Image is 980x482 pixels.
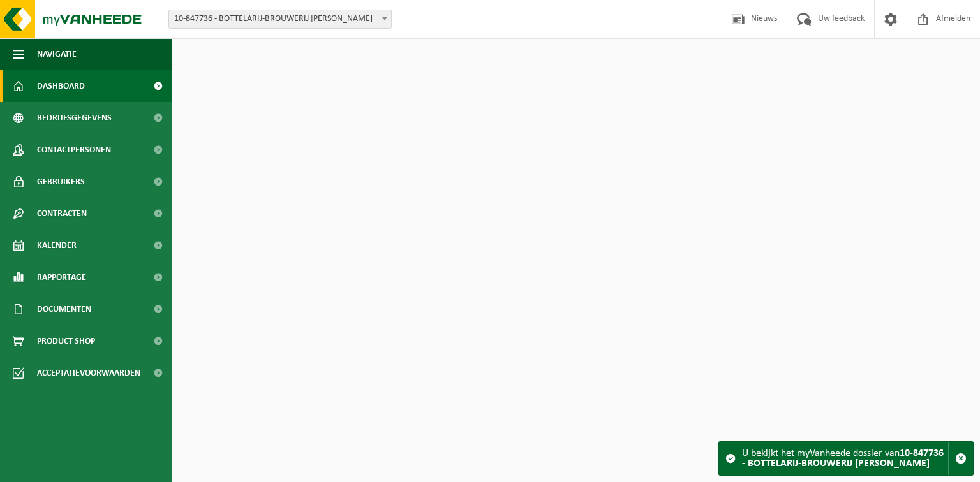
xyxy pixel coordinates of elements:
span: Contracten [37,198,87,230]
span: Acceptatievoorwaarden [37,357,140,389]
div: U bekijkt het myVanheede dossier van [742,442,948,475]
span: Gebruikers [37,166,85,198]
span: Kalender [37,230,77,261]
span: 10-847736 - BOTTELARIJ-BROUWERIJ OMER VAN DER GHINSTE - BELLEGEM [169,10,391,28]
span: Contactpersonen [37,134,111,166]
span: Navigatie [37,38,77,70]
span: Rapportage [37,261,86,293]
iframe: chat widget [6,454,213,482]
span: 10-847736 - BOTTELARIJ-BROUWERIJ OMER VAN DER GHINSTE - BELLEGEM [168,10,392,29]
span: Bedrijfsgegevens [37,102,112,134]
strong: 10-847736 - BOTTELARIJ-BROUWERIJ [PERSON_NAME] [742,448,944,469]
span: Dashboard [37,70,85,102]
span: Documenten [37,293,91,325]
span: Product Shop [37,325,95,357]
